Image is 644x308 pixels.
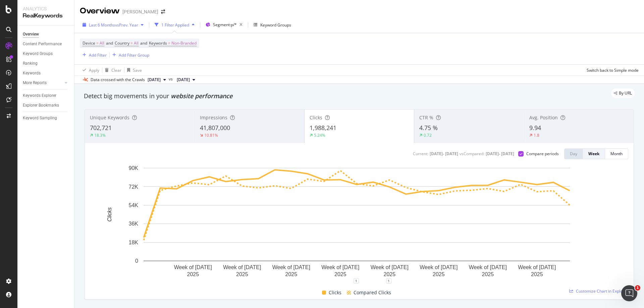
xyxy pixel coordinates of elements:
text: 90K [129,165,139,171]
div: Current: [413,151,428,157]
a: Explorer Bookmarks [23,102,69,109]
button: [DATE] [174,76,198,84]
span: = [130,40,133,46]
text: Week of [DATE] [272,264,310,270]
div: 1 [386,278,391,284]
div: More Reports [23,79,47,86]
span: = [96,40,99,46]
button: Save [124,65,142,75]
text: Week of [DATE] [321,264,359,270]
text: Week of [DATE] [174,264,212,270]
button: Keyword Groups [251,19,294,30]
div: Content Performance [23,41,62,48]
div: Week [588,151,599,157]
span: 2025 Sep. 29th [148,77,161,83]
span: 41,807,000 [200,124,230,132]
text: Week of [DATE] [371,264,409,270]
a: Keywords Explorer [23,92,69,99]
div: Analytics [23,5,69,12]
span: Clicks [329,289,341,297]
div: Data crossed with the Crawls [91,77,145,83]
div: 1 Filter Applied [161,22,189,28]
button: Week [583,148,605,159]
span: Device [83,40,95,46]
text: 2025 [482,271,494,277]
text: 0 [135,258,138,264]
div: arrow-right-arrow-left [161,9,165,14]
text: 2025 [531,271,543,277]
div: Keywords [23,70,41,77]
span: and [106,40,113,46]
span: Avg. Position [529,114,558,121]
div: Add Filter Group [119,52,149,58]
div: 1 [354,278,359,284]
span: Compared Clicks [354,289,391,297]
text: 2025 [187,271,199,277]
text: 18K [129,240,139,245]
svg: A chart. [90,165,623,281]
div: 0.72 [424,132,432,138]
button: Segment:p/* [203,19,245,30]
div: Add Filter [89,52,107,58]
button: Apply [80,65,99,75]
div: 18.3% [94,132,106,138]
span: vs Prev. Year [115,22,138,28]
span: 702,721 [90,124,112,132]
span: and [140,40,147,46]
div: Keyword Groups [23,50,53,57]
div: legacy label [611,88,635,98]
a: Overview [23,31,69,38]
span: Unique Keywords [90,114,129,121]
text: 72K [129,184,139,189]
text: Week of [DATE] [469,264,507,270]
a: Keyword Sampling [23,115,69,122]
span: Segment: p/* [213,22,237,27]
button: Clear [102,65,121,75]
div: Keyword Groups [260,22,291,28]
span: Clicks [310,114,322,121]
text: Clicks [107,207,112,222]
span: 9.94 [529,124,541,132]
div: RealKeywords [23,12,69,20]
span: 1 [635,285,640,291]
span: vs [169,76,174,82]
a: Ranking [23,60,69,67]
text: 36K [129,221,139,227]
div: Save [133,67,142,73]
div: [DATE] - [DATE] [430,151,458,157]
a: More Reports [23,79,63,86]
div: [DATE] - [DATE] [486,151,514,157]
div: vs Compared : [460,151,484,157]
text: 54K [129,202,139,208]
iframe: Intercom live chat [621,285,637,301]
div: Day [570,151,577,157]
span: = [168,40,170,46]
span: All [100,39,104,48]
button: Switch back to Simple mode [584,65,639,75]
div: Overview [80,5,120,17]
div: Apply [89,67,99,73]
div: 5.24% [314,132,325,138]
text: Week of [DATE] [420,264,458,270]
button: Add Filter [80,51,107,59]
button: [DATE] [145,76,169,84]
a: Keyword Groups [23,50,69,57]
text: 2025 [334,271,346,277]
span: By URL [619,91,632,95]
div: Ranking [23,60,38,67]
div: Keyword Sampling [23,115,57,122]
a: Customize Chart in Explorer [569,288,628,294]
span: Keywords [149,40,167,46]
a: Keywords [23,70,69,77]
span: Impressions [200,114,227,121]
div: Switch back to Simple mode [587,67,639,73]
div: Explorer Bookmarks [23,102,59,109]
span: Non-Branded [171,39,197,48]
span: Country [115,40,129,46]
button: 1 Filter Applied [152,19,197,30]
div: Compare periods [526,151,559,157]
text: Week of [DATE] [223,264,261,270]
a: Content Performance [23,41,69,48]
div: 1.8 [534,132,539,138]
